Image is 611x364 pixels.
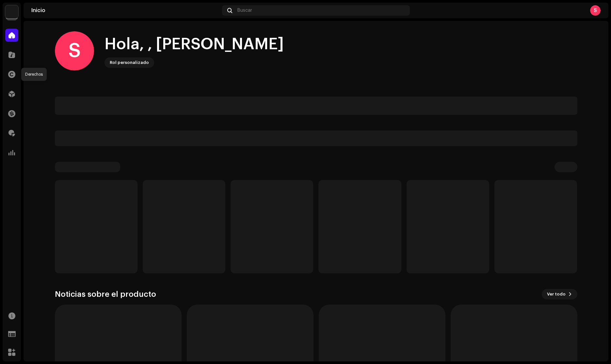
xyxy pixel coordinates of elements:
div: S [590,5,601,16]
button: Ver todo [542,289,577,299]
span: Buscar [237,8,252,13]
img: 19060f3d-f868-4969-bb97-bb96d4ec6b68 [5,5,18,18]
div: Inicio [31,8,219,13]
div: Hola, , [PERSON_NAME] [105,34,284,55]
h3: Noticias sobre el producto [55,289,156,299]
div: S [55,31,94,70]
span: Ver todo [547,288,566,301]
div: Rol personalizado [110,59,149,67]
